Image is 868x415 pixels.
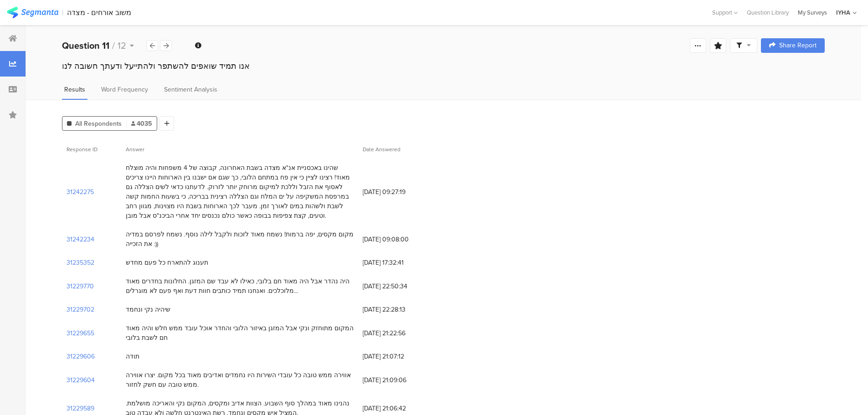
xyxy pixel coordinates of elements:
[363,305,436,314] span: [DATE] 22:28:13
[363,328,436,338] span: [DATE] 21:22:56
[67,282,94,291] section: 31229770
[67,328,94,338] section: 31229655
[363,235,436,244] span: [DATE] 09:08:00
[62,39,109,52] b: Question 11
[363,145,401,154] span: Date Answered
[67,187,94,197] section: 31242275
[126,352,139,361] div: תודה
[67,375,95,385] section: 31229604
[7,7,58,18] img: segmanta logo
[363,375,436,385] span: [DATE] 21:09:06
[67,305,94,314] section: 31229702
[126,305,170,314] div: שיהיה נקי ונחמד
[112,39,115,52] span: /
[126,163,354,220] div: שהינו באכסניית אנ"א מצדה בשבת האחרונה, קבוצה של 4 משפחות והיה מוצלח מאוד! רצינו לציין כי אין פח ב...
[62,7,63,18] div: |
[363,282,436,291] span: [DATE] 22:50:34
[67,8,131,17] div: משוב אורחים - מצדה
[118,39,126,52] span: 12
[363,258,436,267] span: [DATE] 17:32:41
[836,8,850,17] div: IYHA
[164,85,217,94] span: Sentiment Analysis
[363,404,436,413] span: [DATE] 21:06:42
[712,5,738,20] div: Support
[363,352,436,361] span: [DATE] 21:07:12
[126,230,354,249] div: מקום מקסים, יפה ברמות! נשמח מאוד לזכות ולקבל לילה נוסף. נשמח לפרסם במדיה את הזכייה :))
[126,370,354,389] div: אווירה ממש טובה כל עובדי השירות היו נחמדים ואדיבים מאוד בכל מקום. יצרו אווירה ממש טובה עם חשק לחזור.
[67,258,94,267] section: 31235352
[363,187,436,197] span: [DATE] 09:27:19
[126,277,354,296] div: היה נהדר אבל היה מאוד חם בלובי, כאילו לא עבד שם המזגן. החלונות בחדרים מאוד מלוכלכים. ואנחנו תמיד ...
[62,60,825,72] div: אנו תמיד שואפים להשתפר ולהתייעל ודעתך חשובה לנו
[126,323,354,343] div: המקום מתוחזק ונקי אבל המזגן באיזור הלובי והחדר אוכל עובד ממש חלש והיה מאוד חם לשבת בלובי
[779,42,817,49] span: Share Report
[64,85,85,94] span: Results
[67,404,94,413] section: 31229589
[67,145,98,154] span: Response ID
[131,119,152,128] span: 4035
[67,352,95,361] section: 31229606
[742,8,793,17] a: Question Library
[67,235,94,244] section: 31242234
[126,258,208,267] div: תענוג להתארח כל פעם מחדש
[126,145,144,154] span: Answer
[75,119,122,128] span: All Respondents
[101,85,148,94] span: Word Frequency
[793,8,832,17] a: My Surveys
